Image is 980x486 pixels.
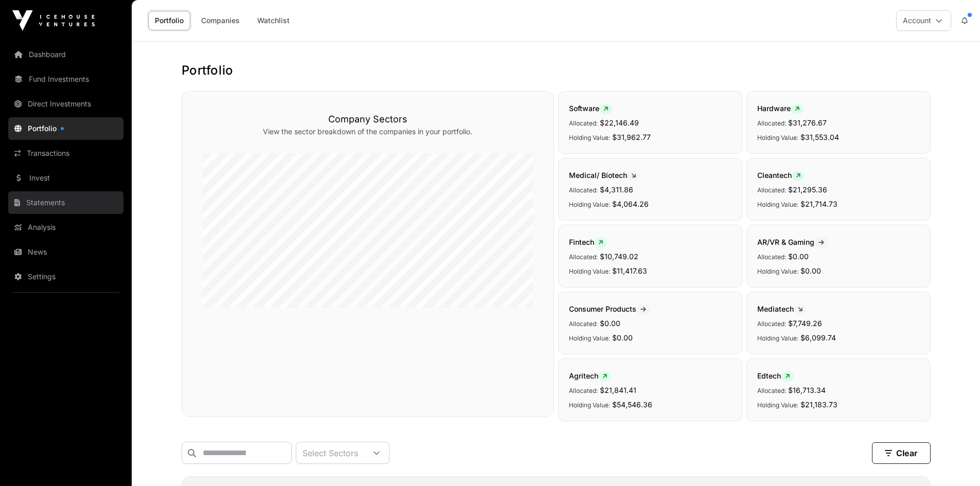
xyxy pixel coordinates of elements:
span: Holding Value: [757,401,798,409]
span: Allocated: [757,253,786,261]
iframe: Chat Widget [929,437,980,486]
span: Allocated: [757,119,786,127]
span: $21,714.73 [800,200,838,208]
span: $21,295.36 [788,185,827,194]
a: Analysis [8,216,123,239]
span: $31,553.04 [800,133,839,141]
span: Holding Value: [757,201,798,208]
button: Clear [872,442,931,464]
span: Holding Value: [569,267,610,275]
span: Allocated: [757,320,786,328]
span: Allocated: [569,253,598,261]
span: Cleantech [757,171,805,179]
a: Transactions [8,142,123,165]
span: $16,713.34 [788,386,826,394]
a: Portfolio [148,11,190,30]
span: Allocated: [757,387,786,394]
span: Holding Value: [757,267,798,275]
img: Icehouse Ventures Logo [12,10,95,31]
span: Allocated: [757,186,786,194]
span: Holding Value: [569,134,610,141]
span: $6,099.74 [800,333,836,342]
span: Mediatech [757,304,807,313]
span: $10,749.02 [600,252,638,261]
a: News [8,241,123,263]
div: Select Sectors [296,442,364,463]
span: AR/VR & Gaming [757,238,828,246]
span: $31,962.77 [612,133,651,141]
span: $4,064.26 [612,200,649,208]
span: Software [569,104,612,113]
span: $0.00 [600,319,620,328]
span: Agritech [569,371,611,380]
span: Holding Value: [757,334,798,342]
a: Fund Investments [8,68,123,91]
h1: Portfolio [182,62,931,79]
span: Medical/ Biotech [569,171,640,179]
a: Watchlist [251,11,296,30]
span: $31,276.67 [788,118,827,127]
span: $54,546.36 [612,400,652,409]
span: Allocated: [569,320,598,328]
a: Statements [8,191,123,214]
span: $7,749.26 [788,319,822,328]
a: Portfolio [8,117,123,140]
span: $0.00 [788,252,809,261]
p: View the sector breakdown of the companies in your portfolio. [203,127,533,137]
span: $0.00 [800,266,821,275]
span: Hardware [757,104,804,113]
span: Fintech [569,238,607,246]
span: Allocated: [569,119,598,127]
span: $11,417.63 [612,266,647,275]
span: Holding Value: [569,334,610,342]
span: Holding Value: [757,134,798,141]
span: $0.00 [612,333,633,342]
span: Allocated: [569,387,598,394]
a: Companies [194,11,246,30]
a: Invest [8,167,123,189]
a: Direct Investments [8,93,123,115]
button: Account [896,10,951,31]
span: $22,146.49 [600,118,639,127]
span: $21,183.73 [800,400,838,409]
a: Settings [8,265,123,288]
span: Holding Value: [569,401,610,409]
h3: Company Sectors [203,112,533,127]
a: Dashboard [8,43,123,66]
span: Allocated: [569,186,598,194]
span: $21,841.41 [600,386,636,394]
span: Holding Value: [569,201,610,208]
span: Consumer Products [569,304,650,313]
span: Edtech [757,371,794,380]
span: $4,311.86 [600,185,633,194]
